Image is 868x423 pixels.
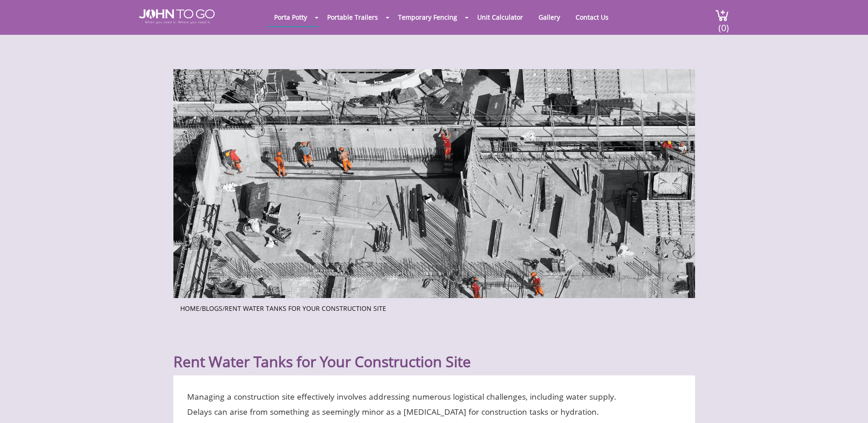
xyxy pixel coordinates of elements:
img: JOHN to go [139,9,215,24]
a: Rent Water Tanks for Your Construction Site [225,304,386,313]
a: Gallery [532,8,567,26]
a: Unit Calculator [470,8,530,26]
button: Live Chat [831,386,868,423]
a: Portable Trailers [320,8,385,26]
a: Home [180,304,199,313]
img: cart a [715,9,729,22]
a: Porta Potty [267,8,314,26]
a: Contact Us [569,8,615,26]
p: Managing a construction site effectively involves addressing numerous logistical challenges, incl... [187,389,638,419]
h1: Rent Water Tanks for Your Construction Site [173,331,695,371]
ul: / / [180,302,688,313]
span: (0) [718,14,729,34]
a: Temporary Fencing [391,8,464,26]
a: Blogs [202,304,222,313]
